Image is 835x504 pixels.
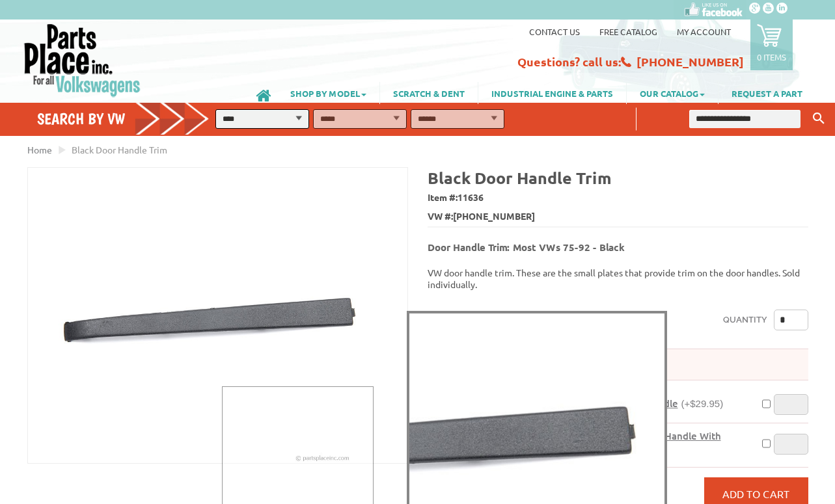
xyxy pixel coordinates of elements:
[809,108,828,129] button: Keyword Search
[428,267,808,290] p: VW door handle trim. These are the small plates that provide trim on the door handles. Sold indiv...
[458,191,484,203] span: 11636
[677,26,731,37] a: My Account
[750,20,793,70] a: 0 items
[599,26,657,37] a: Free Catalog
[72,144,167,155] span: Black Door Handle Trim
[23,23,142,98] img: Parts Place Inc!
[37,109,218,128] h4: Search by VW
[757,51,786,62] p: 0 items
[28,168,407,463] img: Black Door Handle Trim
[428,310,467,327] span: $1.95
[428,241,625,254] b: Door Handle Trim: Most VWs 75-92 - Black
[681,398,724,409] span: (+$29.95)
[428,207,808,226] span: VW #:
[453,209,535,223] span: [PHONE_NUMBER]
[723,310,767,330] label: Quantity
[277,82,379,104] a: SHOP BY MODEL
[380,82,478,104] a: SCRATCH & DENT
[719,82,815,104] a: REQUEST A PART
[529,26,580,37] a: Contact us
[722,487,789,500] span: Add to Cart
[27,144,52,155] a: Home
[478,82,626,104] a: INDUSTRIAL ENGINE & PARTS
[627,82,718,104] a: OUR CATALOG
[473,397,678,410] span: MK1 and MK2 Driver Side Front Door Handle
[428,189,808,207] span: Item #:
[428,167,612,188] b: Black Door Handle Trim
